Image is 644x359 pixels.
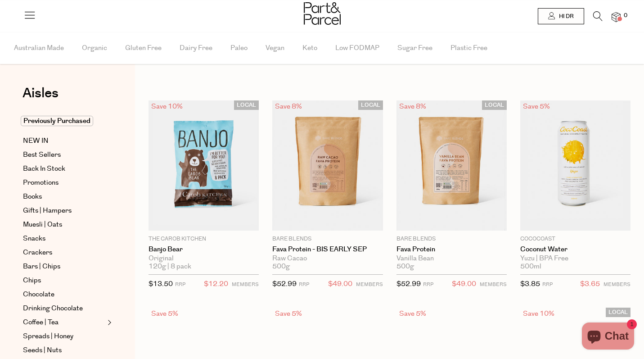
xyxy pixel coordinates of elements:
[23,191,42,202] span: Books
[396,254,507,263] div: Vanilla Bean
[23,303,83,314] span: Drinking Chocolate
[23,150,105,160] a: Best Sellers
[175,281,185,288] small: RRP
[14,32,64,64] span: Australian Made
[232,281,259,288] small: MEMBERS
[23,83,59,103] span: Aisles
[482,100,507,110] span: LOCAL
[396,235,507,243] p: Bare Blends
[396,279,421,289] span: $52.99
[23,136,49,146] span: NEW IN
[23,289,105,300] a: Chocolate
[302,32,317,64] span: Keto
[272,308,305,320] div: Save 5%
[234,100,259,110] span: LOCAL
[23,177,105,188] a: Promotions
[204,278,228,290] span: $12.20
[603,281,630,288] small: MEMBERS
[266,32,284,64] span: Vegan
[272,235,383,243] p: Bare Blends
[520,308,557,320] div: Save 10%
[396,100,507,231] img: Fava Protein
[272,254,383,263] div: Raw Cacao
[23,331,73,342] span: Spreads | Honey
[272,100,305,113] div: Save 8%
[542,281,553,288] small: RRP
[149,254,259,263] div: Original
[272,100,383,231] img: Fava Protein - BIS EARLY SEP
[450,32,487,64] span: Plastic Free
[480,281,507,288] small: MEMBERS
[520,279,540,289] span: $3.85
[23,86,59,109] a: Aisles
[105,317,112,328] button: Expand/Collapse Coffee | Tea
[612,12,621,22] a: 0
[23,116,105,127] a: Previously Purchased
[23,136,105,146] a: NEW IN
[23,247,105,258] a: Crackers
[304,2,341,25] img: Part&Parcel
[230,32,248,64] span: Paleo
[23,275,105,286] a: Chips
[149,308,181,320] div: Save 5%
[520,245,630,254] a: Coconut Water
[149,279,173,289] span: $13.50
[272,263,290,271] span: 500g
[23,150,61,160] span: Best Sellers
[423,281,433,288] small: RRP
[149,100,185,113] div: Save 10%
[23,164,105,174] a: Back In Stock
[358,100,383,110] span: LOCAL
[23,219,105,230] a: Muesli | Oats
[538,8,584,24] a: Hi DR
[520,263,541,271] span: 500ml
[621,12,630,20] span: 0
[23,345,62,356] span: Seeds | Nuts
[23,303,105,314] a: Drinking Chocolate
[520,100,553,113] div: Save 5%
[82,32,107,64] span: Organic
[520,235,630,243] p: CocoCoast
[149,100,259,231] img: Banjo Bear
[23,331,105,342] a: Spreads | Honey
[23,261,60,272] span: Bars | Chips
[149,245,259,254] a: Banjo Bear
[23,233,105,244] a: Snacks
[520,254,630,263] div: Yuzu | BPA Free
[396,308,429,320] div: Save 5%
[23,205,72,216] span: Gifts | Hampers
[23,261,105,272] a: Bars | Chips
[520,100,630,231] img: Coconut Water
[21,116,93,126] span: Previously Purchased
[23,233,45,244] span: Snacks
[272,279,297,289] span: $52.99
[23,247,52,258] span: Crackers
[356,281,383,288] small: MEMBERS
[335,32,379,64] span: Low FODMAP
[580,278,600,290] span: $3.65
[23,317,105,328] a: Coffee | Tea
[23,219,62,230] span: Muesli | Oats
[396,263,414,271] span: 500g
[23,317,59,328] span: Coffee | Tea
[23,164,65,174] span: Back In Stock
[299,281,309,288] small: RRP
[579,323,637,352] inbox-online-store-chat: Shopify online store chat
[23,205,105,216] a: Gifts | Hampers
[23,289,54,300] span: Chocolate
[557,13,574,20] span: Hi DR
[23,275,41,286] span: Chips
[23,177,59,188] span: Promotions
[397,32,432,64] span: Sugar Free
[606,308,630,317] span: LOCAL
[149,235,259,243] p: The Carob Kitchen
[23,345,105,356] a: Seeds | Nuts
[452,278,476,290] span: $49.00
[125,32,162,64] span: Gluten Free
[396,100,429,113] div: Save 8%
[328,278,352,290] span: $49.00
[149,263,191,271] span: 120g | 8 pack
[180,32,212,64] span: Dairy Free
[23,191,105,202] a: Books
[272,245,383,254] a: Fava Protein - BIS EARLY SEP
